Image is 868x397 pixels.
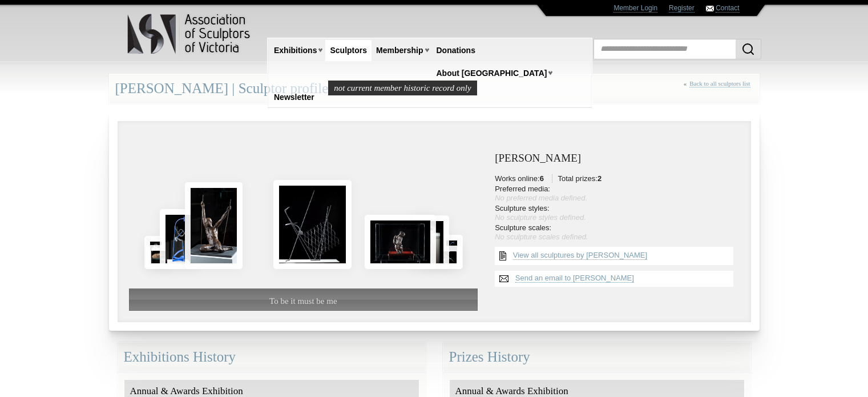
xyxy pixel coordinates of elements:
img: logo.png [127,11,252,57]
li: Sculpture styles: [495,204,739,222]
img: View all {sculptor_name} sculptures list [495,247,511,265]
a: Send an email to [PERSON_NAME] [515,274,634,283]
div: No sculpture styles defined. [495,213,739,222]
div: No sculpture scales defined. [495,232,739,242]
a: Contact [716,4,739,13]
a: Exhibitions [269,40,321,61]
li: Sculpture scales: [495,223,739,242]
h3: [PERSON_NAME] [495,153,739,165]
a: Member Login [613,4,657,13]
img: The Speechwriter - End of Campaign Trail [185,182,243,269]
a: Membership [372,40,427,61]
div: [PERSON_NAME] | Sculptor profile [109,74,760,104]
img: City Scape - Autumn [441,235,462,268]
div: Exhibitions History [118,342,426,372]
img: Solo [146,245,183,269]
img: Search [741,42,755,56]
strong: 6 [540,174,544,183]
div: Prizes History [443,342,751,372]
span: To be it must be me [269,296,337,306]
strong: 2 [597,174,601,183]
a: Register [669,4,695,13]
li: Works online: Total prizes: [495,174,739,183]
a: Newsletter [269,87,319,108]
img: The Essence [365,215,436,269]
img: Contact ASV [706,6,714,11]
img: Send an email to Elly Buckley [495,271,513,287]
a: Sculptors [325,40,372,61]
li: Preferred media: [495,185,739,203]
img: Continuum [144,236,167,268]
div: No preferred media defined. [495,194,739,203]
a: About [GEOGRAPHIC_DATA] [432,63,552,84]
a: Back to all sculptors list [689,80,750,87]
a: Donations [432,40,480,61]
div: « [684,80,753,100]
span: not current member historic record only [328,81,477,95]
img: City Scape - Autumn [160,209,199,269]
img: To be it must be me [273,180,352,269]
a: View all sculptures by [PERSON_NAME] [513,251,647,260]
